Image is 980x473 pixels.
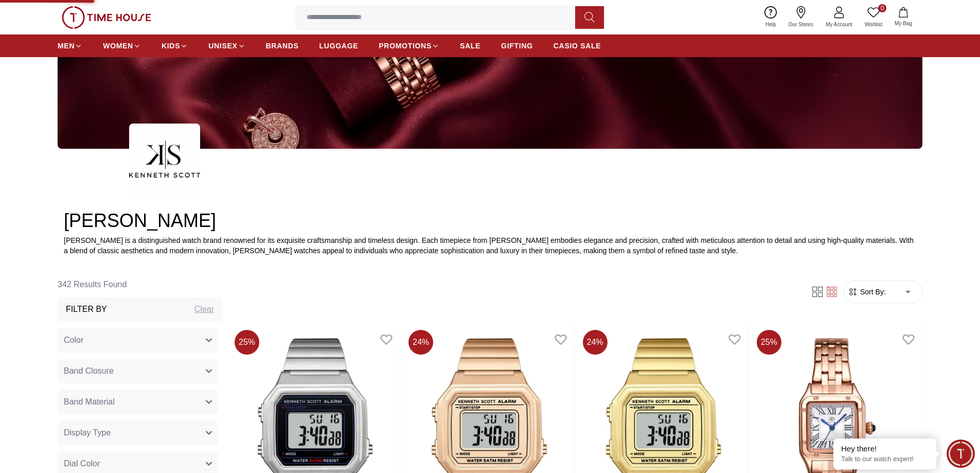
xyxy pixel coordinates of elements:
[757,330,781,355] span: 25 %
[62,6,151,29] img: ...
[103,37,141,55] a: WOMEN
[64,211,916,231] h2: [PERSON_NAME]
[782,4,819,30] a: Our Stores
[66,303,107,316] h3: Filter By
[208,37,245,55] a: UNISEX
[888,5,918,29] button: My Bag
[554,37,601,55] a: CASIO SALE
[64,396,115,408] span: Band Material
[64,334,83,346] span: Color
[379,41,432,51] span: PROMOTIONS
[208,41,237,51] span: UNISEX
[129,124,200,195] img: ...
[64,427,111,439] span: Display Type
[235,330,259,355] span: 25 %
[162,37,188,55] a: KIDS
[58,328,218,353] button: Color
[759,4,782,30] a: Help
[408,330,433,355] span: 24 %
[501,41,533,51] span: GIFTING
[848,287,886,297] button: Sort By:
[319,37,359,55] a: LUGGAGE
[58,272,222,297] h6: 342 Results Found
[64,458,100,470] span: Dial Color
[194,303,214,316] div: Clear
[58,359,218,383] button: Band Closure
[841,444,929,454] div: Hey there!
[319,41,359,51] span: LUGGAGE
[554,41,601,51] span: CASIO SALE
[841,455,929,464] p: Talk to our watch expert!
[266,37,299,55] a: BRANDS
[58,37,82,55] a: MEN
[501,37,533,55] a: GIFTING
[162,41,180,51] span: KIDS
[785,21,817,28] span: Our Stores
[266,41,299,51] span: BRANDS
[583,330,608,355] span: 24 %
[761,21,780,28] span: Help
[64,235,916,256] p: [PERSON_NAME] is a distinguished watch brand renowned for its exquisite craftsmanship and timeles...
[58,421,218,445] button: Display Type
[890,20,916,27] span: My Bag
[103,41,133,51] span: WOMEN
[822,21,857,28] span: My Account
[861,21,886,28] span: Wishlist
[460,37,480,55] a: SALE
[58,390,218,414] button: Band Material
[460,41,480,51] span: SALE
[379,37,439,55] a: PROMOTIONS
[947,440,975,468] div: Chat Widget
[58,41,75,51] span: MEN
[859,4,888,30] a: 0Wishlist
[878,4,886,12] span: 0
[858,287,886,297] span: Sort By:
[64,365,114,377] span: Band Closure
